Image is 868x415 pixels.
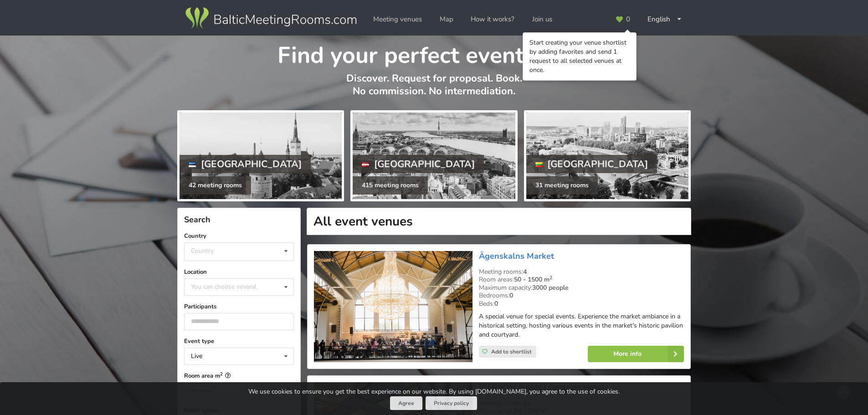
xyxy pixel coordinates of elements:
span: 0 [626,16,630,23]
strong: 50 - 1500 m [514,275,552,284]
span: Search [184,214,211,225]
span: Add to shortlist [491,348,532,355]
img: Unusual venues | Riga | Āgenskalns Market [314,251,472,363]
a: How it works? [464,10,521,28]
img: Baltic Meeting Rooms [184,5,358,31]
div: Start creating your venue shortlist by adding favorites and send 1 request to all selected venues... [529,38,630,75]
div: 415 meeting rooms [353,176,428,195]
div: [GEOGRAPHIC_DATA] [353,155,484,173]
a: [GEOGRAPHIC_DATA] 415 meeting rooms [350,110,517,201]
p: Discover. Request for proposal. Book. No commission. No intermediation. [177,72,691,107]
a: Join us [526,10,559,28]
label: Location [184,267,294,277]
a: Āgenskalns Market [479,251,554,261]
a: Meeting venues [367,10,428,28]
button: Agree [390,396,422,410]
div: English [641,10,688,28]
sup: 2 [220,371,223,377]
div: You can choose several [189,282,277,292]
strong: 4 [523,267,527,276]
div: [GEOGRAPHIC_DATA] [526,155,657,173]
div: 42 meeting rooms [180,176,251,195]
div: Country [191,247,214,255]
h1: Find your perfect event space [177,36,691,70]
strong: 0 [494,299,498,308]
strong: 3000 people [532,283,569,292]
div: Room areas: [479,276,684,284]
div: Meeting rooms: [479,268,684,276]
p: A special venue for special events. Experience the market ambiance in a historical setting, hosti... [479,312,684,339]
div: Live [191,353,202,359]
h1: All event venues [307,208,691,235]
a: [GEOGRAPHIC_DATA] 31 meeting rooms [524,110,691,201]
div: Maximum capacity: [479,284,684,292]
label: Event type [184,337,294,346]
label: Country [184,231,294,241]
div: [GEOGRAPHIC_DATA] [180,155,311,173]
a: [GEOGRAPHIC_DATA] 42 meeting rooms [177,110,344,201]
sup: 2 [550,274,552,281]
div: Beds: [479,300,684,308]
label: Room area m [184,371,294,380]
a: Map [433,10,460,28]
div: 31 meeting rooms [526,176,598,195]
a: Privacy policy [426,396,477,410]
strong: 0 [509,291,513,300]
div: Bedrooms: [479,292,684,300]
a: More info [588,346,684,362]
label: Participants [184,302,294,311]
